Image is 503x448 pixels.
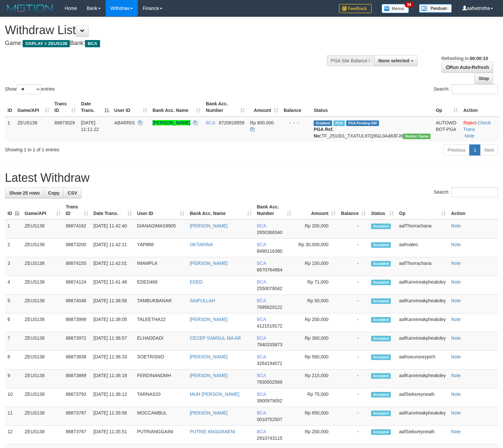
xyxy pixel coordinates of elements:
td: [DATE] 11:36:33 [91,351,135,370]
th: Game/API: activate to sort column ascending [22,201,63,220]
td: 88873787 [63,407,91,426]
th: Op: activate to sort column ascending [433,98,461,117]
a: CSV [63,187,81,199]
td: DIANADIMAS9905 [135,220,187,239]
th: Bank Acc. Number: activate to sort column ascending [203,98,247,117]
a: [PERSON_NAME] [190,223,227,228]
span: 34 [405,2,413,8]
td: 88873793 [63,388,91,407]
a: Note [451,279,461,285]
td: TAMBUKBANAR [135,295,187,313]
td: [DATE] 11:36:18 [91,370,135,388]
td: TARNAS20 [135,388,187,407]
span: Accepted [371,261,391,267]
span: Accepted [371,373,391,379]
a: MUH [PERSON_NAME] [190,392,239,397]
span: BCA [206,120,215,125]
th: Bank Acc. Number: activate to sort column ascending [254,201,294,220]
a: Note [451,261,461,266]
th: Action [449,201,498,220]
th: Bank Acc. Name: activate to sort column ascending [187,201,254,220]
td: - [338,332,368,351]
td: Rp 650,000 [294,407,338,426]
a: [PERSON_NAME] [153,120,190,125]
a: [PERSON_NAME] [190,354,227,359]
a: [PERSON_NAME] [190,317,227,322]
td: 88873200 [63,239,91,257]
img: panduan.png [419,4,452,13]
label: Show entries [5,84,55,94]
td: TF_251001_TXATUL97Q9GL0A483FJ6 [311,117,433,142]
td: aafThorrachana [396,257,448,276]
td: 10 [5,388,22,407]
td: · · [461,117,500,142]
span: Rp 800.000 [250,120,274,125]
td: ZEUS138 [22,257,63,276]
td: EDED466 [135,276,187,295]
td: PUTRIANGGAINI [135,426,187,444]
td: - [338,351,368,370]
td: Rp 30,000,000 [294,239,338,257]
th: User ID: activate to sort column ascending [135,201,187,220]
a: Note [451,392,461,397]
label: Search: [434,187,498,197]
a: Note [451,410,461,416]
td: aafKanvireakpheakdey [396,276,448,295]
img: MOTION_logo.png [5,3,55,13]
td: Rp 300,000 [294,332,338,351]
span: BCA [85,40,100,47]
td: 3 [5,257,22,276]
td: - [338,370,368,388]
a: Note [465,133,474,139]
td: Rp 215,000 [294,370,338,388]
span: PGA Pending [346,120,379,126]
span: Copy [48,190,59,196]
div: PGA Site Balance / [327,55,374,66]
td: - [338,388,368,407]
span: Copy 8490116380 to clipboard [257,248,283,254]
td: ZEUS138 [22,313,63,332]
span: Show 25 rows [9,190,40,196]
td: ZEUS138 [22,426,63,444]
td: 88873999 [63,313,91,332]
span: Refreshing in: [441,56,488,61]
span: Marked by aafnoeunsreypich [333,120,345,126]
h1: Withdraw List [5,24,329,37]
div: Showing 1 to 1 of 1 entries [5,144,205,153]
td: 2 [5,239,22,257]
td: ZEUS138 [22,220,63,239]
a: Note [451,354,461,359]
span: BCA [257,392,266,397]
span: Copy 3900979052 to clipboard [257,398,283,403]
select: Showentries [16,84,41,94]
span: Grabbed [314,120,332,126]
span: Copy 7840335873 to clipboard [257,342,283,347]
a: [PERSON_NAME] [190,410,227,416]
td: - [338,239,368,257]
td: [DATE] 11:35:51 [91,426,135,444]
span: Accepted [371,354,391,360]
a: Note [451,429,461,434]
td: Rp 200,000 [294,313,338,332]
td: ELHADDADI [135,332,187,351]
th: Amount: activate to sort column ascending [247,98,281,117]
span: BCA [257,298,266,303]
td: aafKanvireakpheakdey [396,313,448,332]
span: Copy 8720818559 to clipboard [219,120,244,125]
td: [DATE] 11:38:05 [91,313,135,332]
td: 88873767 [63,426,91,444]
td: 88874155 [63,257,91,276]
span: ABARR01 [114,120,135,125]
img: Button%20Memo.svg [382,4,409,13]
a: OKTARINA [190,242,213,247]
span: BCA [257,279,266,285]
td: 1 [5,117,15,142]
td: 88873972 [63,332,91,351]
td: - [338,220,368,239]
td: MOCCAMBUL [135,407,187,426]
span: Accepted [371,336,391,341]
input: Search: [451,84,498,94]
td: IMAMPLK [135,257,187,276]
td: SOETRISNO [135,351,187,370]
td: TALEETHA22 [135,313,187,332]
